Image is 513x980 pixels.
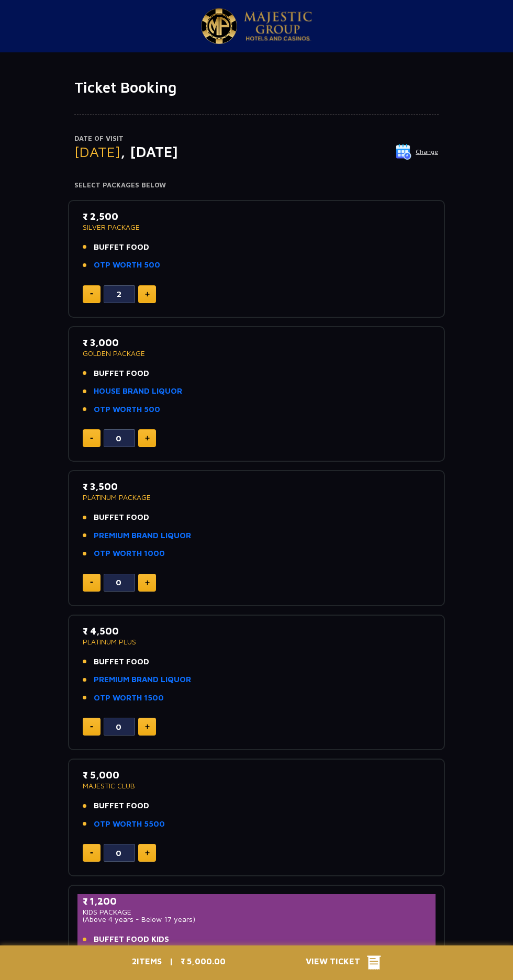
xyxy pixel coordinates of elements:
a: OTP WORTH 5500 [94,818,165,830]
p: GOLDEN PACKAGE [83,350,430,357]
img: plus [145,292,150,297]
a: PREMIUM BRAND LIQUOR [94,530,191,542]
span: BUFFET FOOD [94,800,149,812]
span: BUFFET FOOD [94,511,149,524]
p: SILVER PACKAGE [83,224,430,231]
p: | [162,955,181,971]
a: OTP WORTH 1500 [94,692,164,704]
span: [DATE] [74,143,120,160]
img: plus [145,580,150,585]
p: ₹ 2,500 [83,209,430,224]
p: Date of Visit [74,133,439,144]
p: ₹ 1,200 [83,894,430,908]
a: PREMIUM BRAND LIQUOR [94,674,191,686]
a: OTP WORTH 500 [94,404,160,416]
span: BUFFET FOOD [94,656,149,668]
span: BUFFET FOOD [94,367,149,380]
span: BUFFET FOOD KIDS [94,933,169,945]
span: ₹ 5,000.00 [181,956,226,966]
img: Majestic Pride [244,12,312,41]
img: minus [90,852,93,854]
button: Change [395,143,439,160]
img: plus [145,436,150,441]
img: minus [90,293,93,295]
p: KIDS PACKAGE [83,908,430,916]
p: ITEMS [132,955,162,971]
img: minus [90,726,93,728]
img: Majestic Pride [201,8,237,44]
img: plus [145,850,150,855]
p: PLATINUM PLUS [83,638,430,645]
span: 2 [132,956,137,966]
a: HOUSE BRAND LIQUOR [94,385,182,397]
span: , [DATE] [120,143,178,160]
p: ₹ 5,000 [83,768,430,782]
p: (Above 4 years - Below 17 years) [83,916,430,923]
p: ₹ 3,500 [83,480,430,494]
a: OTP WORTH 500 [94,259,160,271]
span: View Ticket [306,955,367,971]
p: PLATINUM PACKAGE [83,494,430,501]
img: plus [145,724,150,729]
p: ₹ 3,000 [83,336,430,350]
h1: Ticket Booking [74,79,439,96]
h4: Select Packages Below [74,181,439,190]
a: OTP WORTH 1000 [94,548,165,560]
img: minus [90,582,93,583]
button: View Ticket [306,955,381,971]
p: MAJESTIC CLUB [83,782,430,789]
p: ₹ 4,500 [83,624,430,638]
span: BUFFET FOOD [94,241,149,253]
img: minus [90,438,93,439]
